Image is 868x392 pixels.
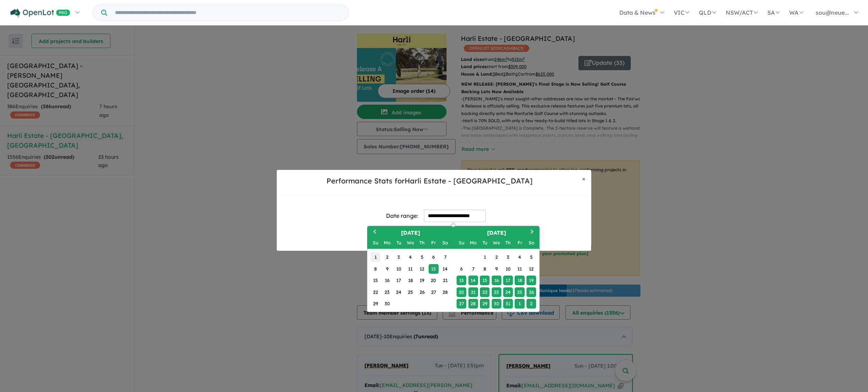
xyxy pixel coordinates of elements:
[468,287,478,297] div: Choose Monday, July 21st, 2025
[440,264,450,274] div: Choose Saturday, June 14th, 2025
[492,287,501,297] div: Choose Wednesday, July 23rd, 2025
[526,252,536,262] div: Choose Saturday, July 5th, 2025
[526,287,536,297] div: Choose Saturday, July 26th, 2025
[394,252,404,262] div: Choose Tuesday, June 3rd, 2025
[480,276,490,285] div: Choose Tuesday, July 15th, 2025
[515,299,524,309] div: Choose Friday, August 1st, 2025
[10,9,70,18] img: Openlot PRO Logo White
[394,287,404,297] div: Choose Tuesday, June 24th, 2025
[394,264,404,274] div: Choose Tuesday, June 10th, 2025
[457,299,466,309] div: Choose Sunday, July 27th, 2025
[453,229,539,237] h2: [DATE]
[440,276,450,285] div: Choose Saturday, June 21st, 2025
[371,287,380,297] div: Choose Sunday, June 22nd, 2025
[468,299,478,309] div: Choose Monday, July 28th, 2025
[480,287,490,297] div: Choose Tuesday, July 22nd, 2025
[515,264,524,274] div: Choose Friday, July 11th, 2025
[367,229,453,237] h2: [DATE]
[503,276,513,285] div: Choose Thursday, July 17th, 2025
[382,276,392,285] div: Choose Monday, June 16th, 2025
[468,238,478,248] div: Monday
[582,175,586,183] span: ×
[526,299,536,309] div: Choose Saturday, August 2nd, 2025
[417,264,427,274] div: Choose Thursday, June 12th, 2025
[503,238,513,248] div: Thursday
[503,264,513,274] div: Choose Thursday, July 10th, 2025
[417,276,427,285] div: Choose Thursday, June 19th, 2025
[503,287,513,297] div: Choose Thursday, July 24th, 2025
[456,252,537,310] div: Month July, 2025
[480,299,490,309] div: Choose Tuesday, July 29th, 2025
[405,264,415,274] div: Choose Wednesday, June 11th, 2025
[382,252,392,262] div: Choose Monday, June 2nd, 2025
[503,299,513,309] div: Choose Thursday, July 31st, 2025
[371,264,380,274] div: Choose Sunday, June 8th, 2025
[368,227,380,238] button: Previous Month
[417,287,427,297] div: Choose Thursday, June 26th, 2025
[515,252,524,262] div: Choose Friday, July 4th, 2025
[492,299,501,309] div: Choose Wednesday, July 30th, 2025
[457,238,466,248] div: Sunday
[527,227,539,238] button: Next Month
[468,276,478,285] div: Choose Monday, July 14th, 2025
[394,276,404,285] div: Choose Tuesday, June 17th, 2025
[429,252,438,262] div: Choose Friday, June 6th, 2025
[457,287,466,297] div: Choose Sunday, July 20th, 2025
[371,299,380,309] div: Choose Sunday, June 29th, 2025
[405,287,415,297] div: Choose Wednesday, June 25th, 2025
[492,252,501,262] div: Choose Wednesday, July 2nd, 2025
[282,176,576,186] h5: Performance Stats for Harli Estate - [GEOGRAPHIC_DATA]
[480,252,490,262] div: Choose Tuesday, July 1st, 2025
[816,9,849,16] span: sou@neue...
[405,252,415,262] div: Choose Wednesday, June 4th, 2025
[371,252,380,262] div: Choose Sunday, June 1st, 2025
[382,238,392,248] div: Monday
[417,238,427,248] div: Thursday
[405,276,415,285] div: Choose Wednesday, June 18th, 2025
[457,264,466,274] div: Choose Sunday, July 6th, 2025
[440,252,450,262] div: Choose Saturday, June 7th, 2025
[503,252,513,262] div: Choose Thursday, July 3rd, 2025
[405,238,415,248] div: Wednesday
[515,276,524,285] div: Choose Friday, July 18th, 2025
[492,238,501,248] div: Wednesday
[382,264,392,274] div: Choose Monday, June 9th, 2025
[386,211,418,221] div: Date range:
[369,252,451,310] div: Month June, 2025
[371,276,380,285] div: Choose Sunday, June 15th, 2025
[515,287,524,297] div: Choose Friday, July 25th, 2025
[429,238,438,248] div: Friday
[515,238,524,248] div: Friday
[371,238,380,248] div: Sunday
[468,264,478,274] div: Choose Monday, July 7th, 2025
[429,287,438,297] div: Choose Friday, June 27th, 2025
[440,238,450,248] div: Saturday
[109,5,347,20] input: Try estate name, suburb, builder or developer
[367,226,540,312] div: Choose Date
[526,238,536,248] div: Saturday
[382,287,392,297] div: Choose Monday, June 23rd, 2025
[526,264,536,274] div: Choose Saturday, July 12th, 2025
[394,238,404,248] div: Tuesday
[440,287,450,297] div: Choose Saturday, June 28th, 2025
[382,299,392,309] div: Choose Monday, June 30th, 2025
[429,276,438,285] div: Choose Friday, June 20th, 2025
[429,264,438,274] div: Choose Friday, June 13th, 2025
[457,276,466,285] div: Choose Sunday, July 13th, 2025
[492,276,501,285] div: Choose Wednesday, July 16th, 2025
[492,264,501,274] div: Choose Wednesday, July 9th, 2025
[526,276,536,285] div: Choose Saturday, July 19th, 2025
[480,238,490,248] div: Tuesday
[480,264,490,274] div: Choose Tuesday, July 8th, 2025
[417,252,427,262] div: Choose Thursday, June 5th, 2025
